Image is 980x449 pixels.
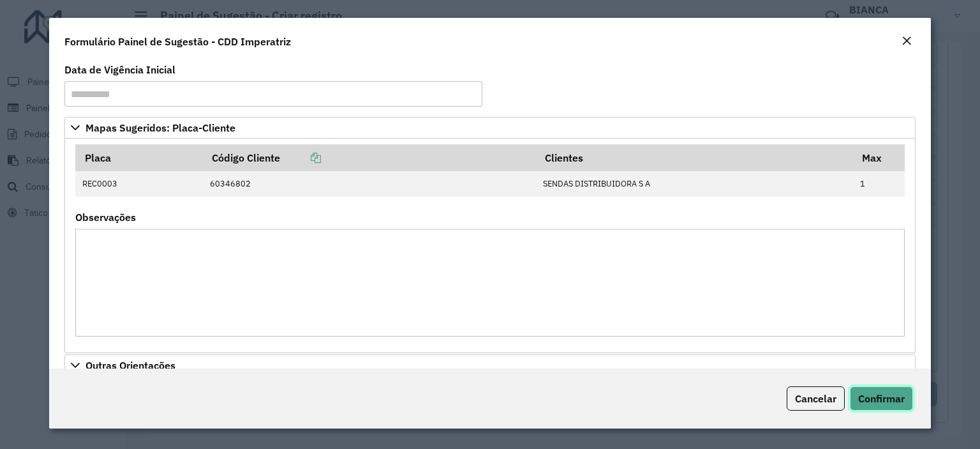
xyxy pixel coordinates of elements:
span: Cancelar [795,392,836,405]
em: Fechar [902,36,912,46]
th: Clientes [536,144,853,171]
a: Mapas Sugeridos: Placa-Cliente [64,117,916,139]
a: Copiar [280,151,321,164]
th: Código Cliente [203,144,536,171]
h4: Formulário Painel de Sugestão - CDD Imperatriz [64,34,291,49]
button: Close [898,33,916,50]
td: REC0003 [75,171,203,197]
td: 1 [854,171,905,197]
label: Data de Vigência Inicial [64,62,175,77]
td: SENDAS DISTRIBUIDORA S A [536,171,853,197]
th: Placa [75,144,203,171]
span: Mapas Sugeridos: Placa-Cliente [85,123,235,133]
label: Observações [75,209,136,225]
span: Confirmar [858,392,905,405]
a: Outras Orientações [64,354,916,376]
span: Outras Orientações [85,360,175,370]
td: 60346802 [203,171,536,197]
button: Confirmar [850,386,913,411]
button: Cancelar [787,386,845,411]
th: Max [854,144,905,171]
div: Mapas Sugeridos: Placa-Cliente [64,139,916,353]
